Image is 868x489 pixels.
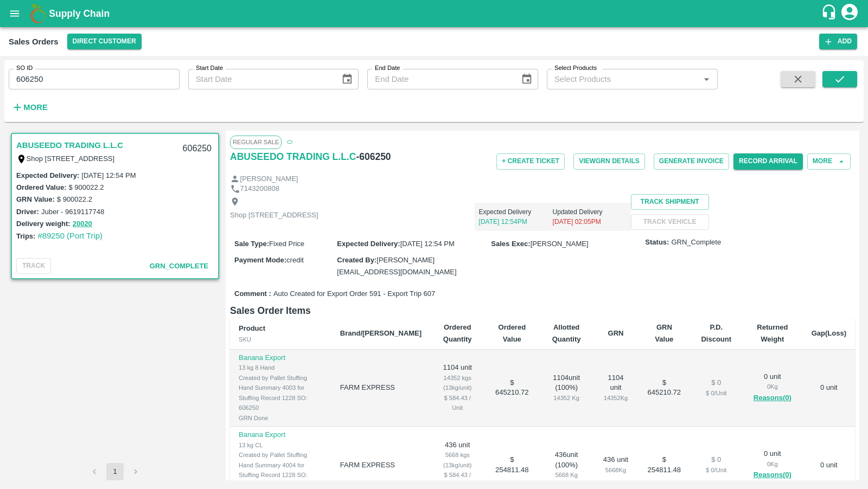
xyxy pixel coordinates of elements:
[234,256,286,264] label: Payment Mode :
[751,469,794,481] button: Reasons(0)
[548,470,585,480] div: 5668 Kg
[671,237,721,248] span: GRN_Complete
[240,174,298,184] p: [PERSON_NAME]
[150,262,208,270] span: GRN_Complete
[602,465,629,475] div: 5668 Kg
[67,34,142,49] button: Select DC
[239,440,323,450] div: 13 kg CL
[230,303,855,318] h6: Sales Order Items
[751,392,794,404] button: Reasons(0)
[548,373,585,403] div: 1104 unit ( 100 %)
[751,459,794,469] div: 0 Kg
[499,323,526,343] b: Ordered Value
[430,350,484,427] td: 1104 unit
[553,207,627,217] p: Updated Delivery
[439,450,476,470] div: 5668 kgs (13kg/unit)
[239,353,323,363] p: Banana Export
[16,195,55,203] label: GRN Value:
[240,184,279,194] p: 7143200808
[23,103,48,112] strong: More
[16,138,123,152] a: ABUSEEDO TRADING L.L.C
[239,324,265,332] b: Product
[41,208,104,216] label: Juber - 9619117748
[84,463,146,480] nav: pagination navigation
[751,449,794,481] div: 0 unit
[443,323,472,343] b: Ordered Quantity
[819,34,857,49] button: Add
[37,231,103,240] a: #89250 (Port Trip)
[554,64,597,73] label: Select Products
[337,69,358,89] button: Choose date
[550,72,697,86] input: Select Products
[16,232,35,240] label: Trips:
[239,334,323,344] div: SKU
[751,382,794,391] div: 0 Kg
[49,8,110,19] b: Supply Chain
[701,323,731,343] b: P.D. Discount
[337,240,400,248] label: Expected Delivery :
[239,413,323,423] div: GRN Done
[548,450,585,480] div: 436 unit ( 100 %)
[439,393,476,413] div: $ 584.43 / Unit
[699,378,733,388] div: $ 0
[356,149,391,164] h6: - 606250
[106,463,124,480] button: page 1
[516,69,537,89] button: Choose date
[273,289,435,299] span: Auto Created for Export Order 591 - Export Trip 607
[16,171,79,179] label: Expected Delivery :
[699,388,733,398] div: $ 0 / Unit
[573,153,645,169] button: ViewGRN Details
[337,256,456,276] span: [PERSON_NAME][EMAIL_ADDRESS][DOMAIN_NAME]
[196,64,223,73] label: Start Date
[631,194,709,210] button: Track Shipment
[602,455,629,475] div: 436 unit
[81,171,136,179] label: [DATE] 12:54 PM
[699,72,713,86] button: Open
[2,1,27,26] button: open drawer
[803,350,855,427] td: 0 unit
[16,220,71,228] label: Delivery weight:
[807,153,851,169] button: More
[239,430,323,440] p: Banana Export
[27,3,49,24] img: logo
[331,350,430,427] td: FARM EXPRESS
[699,455,733,465] div: $ 0
[16,64,33,73] label: SO ID
[68,183,104,191] label: $ 900022.2
[496,153,565,169] button: + Create Ticket
[234,289,271,299] label: Comment :
[16,208,39,216] label: Driver:
[553,217,627,227] p: [DATE] 02:05PM
[367,69,512,89] input: End Date
[340,329,422,337] b: Brand/[PERSON_NAME]
[548,393,585,403] div: 14352 Kg
[531,240,589,248] span: [PERSON_NAME]
[602,373,629,403] div: 1104 unit
[239,373,323,413] div: Created by Pallet Stuffing Hand Summary 4003 for Stuffing Record 1228 SO: 606250
[49,6,821,21] a: Supply Chain
[375,64,400,73] label: End Date
[188,69,333,89] input: Start Date
[439,373,476,393] div: 14352 kgs (13kg/unit)
[230,149,356,164] a: ABUSEEDO TRADING L.L.C
[491,240,530,248] label: Sales Exec :
[638,350,691,427] td: $ 645210.72
[840,2,859,25] div: account of current user
[9,35,59,49] div: Sales Orders
[812,329,846,337] b: Gap(Loss)
[9,98,50,117] button: More
[479,207,553,217] p: Expected Delivery
[608,329,624,337] b: GRN
[27,155,115,163] label: Shop [STREET_ADDRESS]
[269,240,304,248] span: Fixed Price
[699,465,733,475] div: $ 0 / Unit
[57,195,92,203] label: $ 900022.2
[234,240,269,248] label: Sale Type :
[230,136,282,149] span: Regular Sale
[239,363,323,372] div: 13 kg 8 Hand
[645,237,669,248] label: Status:
[400,240,455,248] span: [DATE] 12:54 PM
[655,323,673,343] b: GRN Value
[821,4,840,23] div: customer-support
